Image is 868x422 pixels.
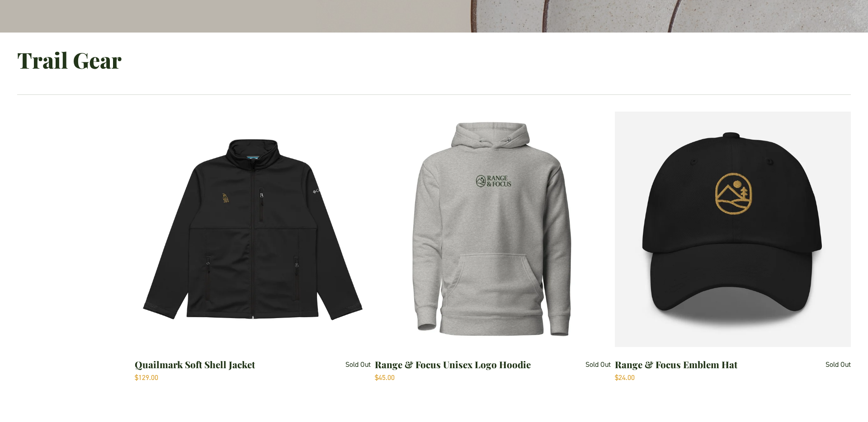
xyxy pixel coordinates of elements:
[345,360,371,369] div: Sold Out
[135,112,370,382] a: Quailmark Soft Shell Jacket
[375,112,610,382] a: Range & Focus Unisex Logo Hoodie
[375,360,531,370] div: Range & Focus Unisex Logo Hoodie
[615,373,737,382] div: $24.00
[615,112,850,347] img: classic-dad-hat-black-front-68d776c71e9d6.jpg
[826,360,851,369] div: Sold Out
[375,112,610,347] img: cotton-heritage-m2580-i-unisex-premium-pullover-hoodie-carbon-grey-front-68d7750d25479.jpg
[615,112,850,382] a: Range & Focus Emblem Hat
[585,360,611,369] div: Sold Out
[615,360,737,370] div: Range & Focus Emblem Hat
[375,373,531,382] div: $45.00
[135,360,255,370] div: Quailmark Soft Shell Jacket
[17,50,850,95] h2: Trail Gear
[135,373,255,382] div: $129.00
